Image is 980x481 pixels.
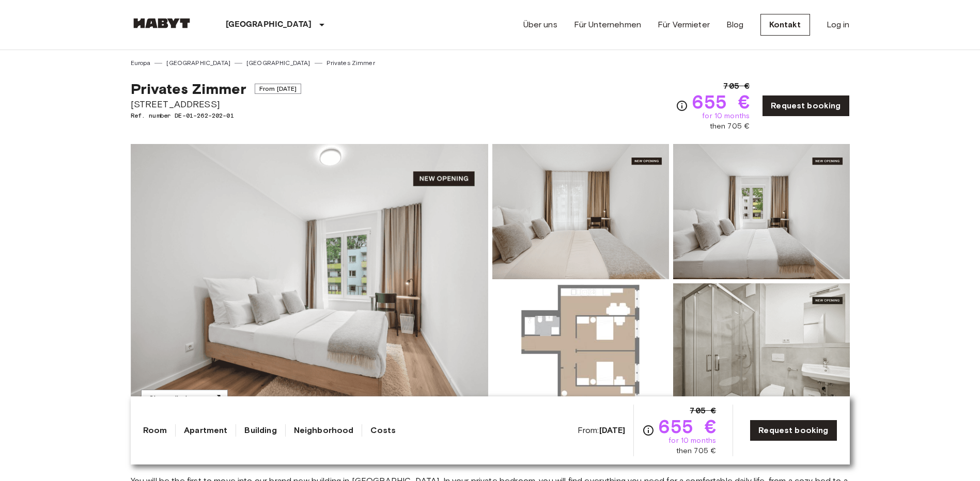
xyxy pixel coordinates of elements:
[642,424,655,437] svg: Check cost overview for full price breakdown. Please note that discounts apply to new joiners onl...
[131,144,488,419] img: Marketing picture of unit DE-01-262-202-01
[750,420,837,441] a: Request booking
[726,19,744,31] a: Blog
[658,19,710,31] a: Für Vermieter
[244,424,276,437] a: Building
[141,390,228,409] button: Show all photos
[827,19,850,31] a: Log in
[370,424,396,437] a: Costs
[673,144,850,279] img: Picture of unit DE-01-262-202-01
[710,121,750,132] span: then 705 €
[492,144,669,279] img: Picture of unit DE-01-262-202-01
[702,111,750,121] span: for 10 months
[690,405,716,417] span: 705 €
[692,92,750,111] span: 655 €
[131,18,193,28] img: Habyt
[131,58,151,68] a: Europa
[255,84,302,94] span: From [DATE]
[659,417,716,436] span: 655 €
[673,283,850,419] img: Picture of unit DE-01-262-202-01
[184,424,227,437] a: Apartment
[668,436,716,446] span: for 10 months
[226,19,312,31] p: [GEOGRAPHIC_DATA]
[676,446,717,456] span: then 705 €
[131,98,302,111] span: [STREET_ADDRESS]
[492,283,669,419] img: Picture of unit DE-01-262-202-01
[578,425,626,436] span: From:
[599,425,626,435] b: [DATE]
[574,19,641,31] a: Für Unternehmen
[762,95,849,117] a: Request booking
[131,80,246,98] span: Privates Zimmer
[166,58,230,68] a: [GEOGRAPHIC_DATA]
[294,424,354,437] a: Neighborhood
[523,19,557,31] a: Über uns
[143,424,167,437] a: Room
[760,14,810,36] a: Kontakt
[676,100,688,112] svg: Check cost overview for full price breakdown. Please note that discounts apply to new joiners onl...
[723,80,750,92] span: 705 €
[326,58,375,68] a: Privates Zimmer
[131,111,302,120] span: Ref. number DE-01-262-202-01
[246,58,310,68] a: [GEOGRAPHIC_DATA]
